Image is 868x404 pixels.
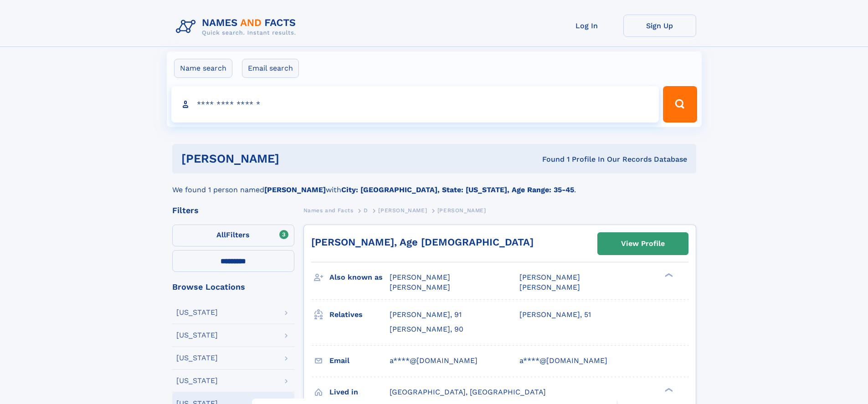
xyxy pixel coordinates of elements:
a: [PERSON_NAME] [378,205,427,216]
a: Sign Up [623,15,696,37]
span: [PERSON_NAME] [378,207,427,214]
span: All [216,230,226,239]
a: [PERSON_NAME], 91 [390,310,462,320]
a: View Profile [598,233,688,255]
img: Logo Names and Facts [172,15,303,39]
h3: Also known as [329,270,390,285]
div: ❯ [663,272,673,278]
span: [PERSON_NAME] [390,273,450,281]
span: D [364,207,368,214]
a: [PERSON_NAME], 90 [390,324,463,334]
div: Browse Locations [172,283,294,291]
span: [PERSON_NAME] [437,207,486,214]
div: View Profile [621,233,665,254]
div: Filters [172,206,294,215]
span: [GEOGRAPHIC_DATA], [GEOGRAPHIC_DATA] [390,388,546,396]
a: [PERSON_NAME], 51 [519,310,591,320]
div: [US_STATE] [176,309,218,316]
div: ❯ [663,387,673,393]
h3: Relatives [329,307,390,322]
div: [US_STATE] [176,377,218,384]
a: Names and Facts [303,205,354,216]
div: [US_STATE] [176,332,218,339]
h3: Lived in [329,384,390,400]
a: Log In [550,15,623,37]
h3: Email [329,353,390,368]
span: [PERSON_NAME] [519,273,580,281]
span: [PERSON_NAME] [390,283,450,291]
b: [PERSON_NAME] [264,185,326,194]
input: search input [171,86,659,123]
label: Email search [242,59,299,78]
a: D [364,205,368,216]
div: Found 1 Profile In Our Records Database [411,154,687,164]
label: Filters [172,225,294,246]
b: City: [GEOGRAPHIC_DATA], State: [US_STATE], Age Range: 35-45 [341,185,574,194]
h1: [PERSON_NAME] [181,153,411,164]
div: We found 1 person named with . [172,174,696,195]
span: [PERSON_NAME] [519,283,580,291]
div: [US_STATE] [176,354,218,362]
a: [PERSON_NAME], Age [DEMOGRAPHIC_DATA] [311,236,534,248]
button: Search Button [663,86,697,123]
label: Name search [174,59,232,78]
